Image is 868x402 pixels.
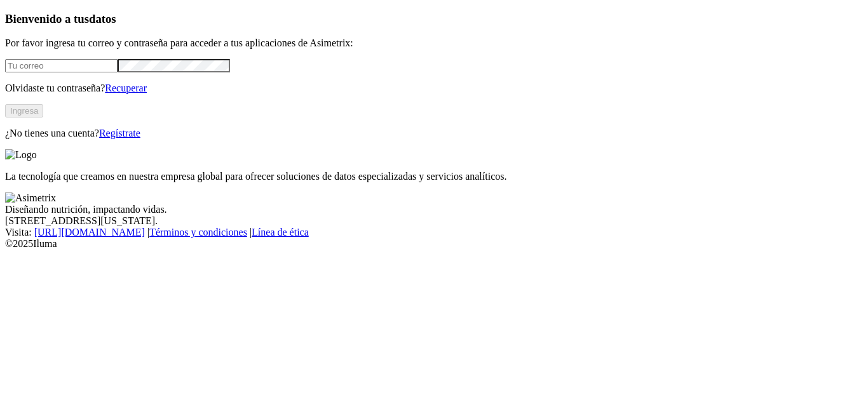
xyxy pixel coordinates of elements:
[5,128,863,139] p: ¿No tienes una cuenta?
[5,227,863,238] div: Visita : | |
[149,227,247,238] a: Términos y condiciones
[252,227,309,238] a: Línea de ética
[5,12,863,26] h3: Bienvenido a tus
[89,12,116,25] span: datos
[5,149,37,161] img: Logo
[5,171,863,182] p: La tecnología que creamos en nuestra empresa global para ofrecer soluciones de datos especializad...
[5,215,863,227] div: [STREET_ADDRESS][US_STATE].
[5,83,863,94] p: Olvidaste tu contraseña?
[5,204,863,215] div: Diseñando nutrición, impactando vidas.
[105,83,147,93] a: Recuperar
[5,59,118,72] input: Tu correo
[99,128,140,138] a: Regístrate
[34,227,145,238] a: [URL][DOMAIN_NAME]
[5,192,56,204] img: Asimetrix
[5,238,863,250] div: © 2025 Iluma
[5,37,863,49] p: Por favor ingresa tu correo y contraseña para acceder a tus aplicaciones de Asimetrix:
[5,104,43,117] button: Ingresa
